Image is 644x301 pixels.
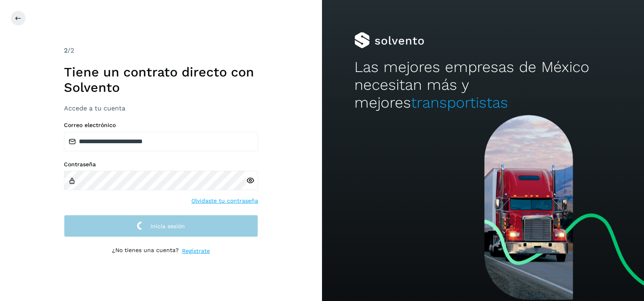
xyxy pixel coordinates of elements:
label: Contraseña [64,161,258,168]
label: Correo electrónico [64,122,258,129]
span: 2 [64,47,68,54]
span: Inicia sesión [150,223,185,229]
h2: Las mejores empresas de México necesitan más y mejores [354,58,612,112]
span: transportistas [411,94,508,111]
a: Regístrate [182,247,210,255]
h3: Accede a tu cuenta [64,104,258,112]
div: /2 [64,46,258,55]
h1: Tiene un contrato directo con Solvento [64,64,258,95]
p: ¿No tienes una cuenta? [112,247,179,255]
a: Olvidaste tu contraseña [191,197,258,205]
button: Inicia sesión [64,215,258,237]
